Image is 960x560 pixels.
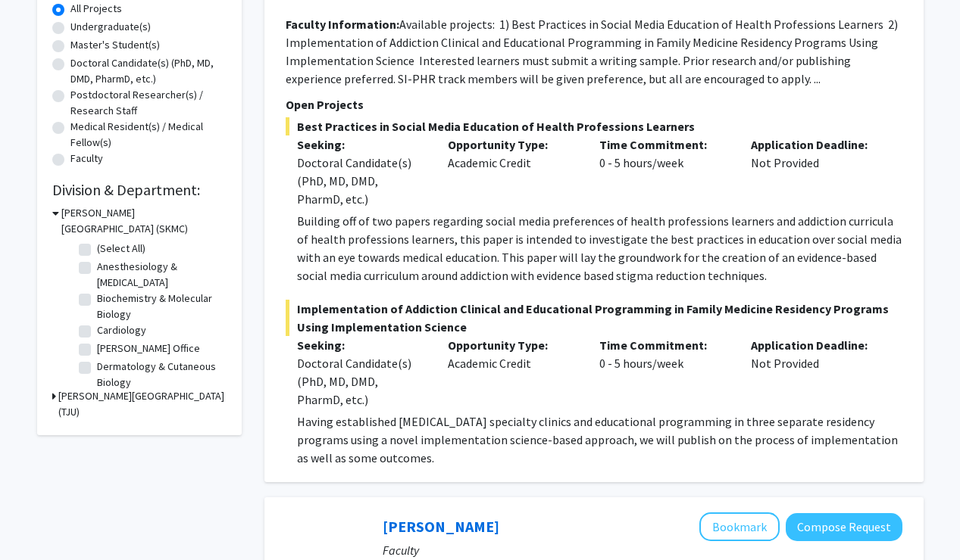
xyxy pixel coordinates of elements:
[588,336,740,409] div: 0 - 5 hours/week
[97,359,223,390] label: Dermatology & Cutaneous Biology
[383,541,902,559] p: Faculty
[52,181,227,199] h2: Division & Department:
[70,19,151,35] label: Undergraduate(s)
[70,87,227,119] label: Postdoctoral Researcher(s) / Research Staff
[70,1,122,17] label: All Projects
[286,17,898,86] fg-read-more: Available projects: 1) Best Practices in Social Media Education of Health Professions Learners 2)...
[70,151,103,166] label: Faculty
[11,492,64,549] iframe: Chat
[70,119,227,151] label: Medical Resident(s) / Medical Fellow(s)
[297,212,902,285] p: Building off of two papers regarding social media preferences of health professions learners and ...
[297,354,426,409] div: Doctoral Candidate(s) (PhD, MD, DMD, PharmD, etc.)
[297,412,902,467] p: Having established [MEDICAL_DATA] specialty clinics and educational programming in three separate...
[751,336,880,354] p: Application Deadline:
[97,241,145,257] label: (Select All)
[699,512,780,541] button: Add Xiao Chi Zhang to Bookmarks
[286,300,902,336] span: Implementation of Addiction Clinical and Educational Programming in Family Medicine Residency Pro...
[97,259,223,291] label: Anesthesiology & [MEDICAL_DATA]
[297,135,426,154] p: Seeking:
[751,135,880,154] p: Application Deadline:
[297,336,426,354] p: Seeking:
[97,291,223,322] label: Biochemistry & Molecular Biology
[588,135,740,208] div: 0 - 5 hours/week
[297,154,426,208] div: Doctoral Candidate(s) (PhD, MD, DMD, PharmD, etc.)
[436,336,588,409] div: Academic Credit
[740,336,891,409] div: Not Provided
[599,336,728,354] p: Time Commitment:
[786,513,902,541] button: Compose Request to Xiao Chi Zhang
[58,388,227,420] h3: [PERSON_NAME][GEOGRAPHIC_DATA] (TJU)
[286,95,902,114] p: Open Projects
[599,135,728,154] p: Time Commitment:
[70,55,227,87] label: Doctoral Candidate(s) (PhD, MD, DMD, PharmD, etc.)
[70,37,160,53] label: Master's Student(s)
[286,17,399,32] b: Faculty Information:
[383,517,499,536] a: [PERSON_NAME]
[286,117,902,135] span: Best Practices in Social Media Education of Health Professions Learners
[97,341,200,356] label: [PERSON_NAME] Office
[448,135,577,154] p: Opportunity Type:
[97,322,146,338] label: Cardiology
[436,135,588,208] div: Academic Credit
[448,336,577,354] p: Opportunity Type:
[61,205,227,237] h3: [PERSON_NAME][GEOGRAPHIC_DATA] (SKMC)
[740,135,891,208] div: Not Provided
